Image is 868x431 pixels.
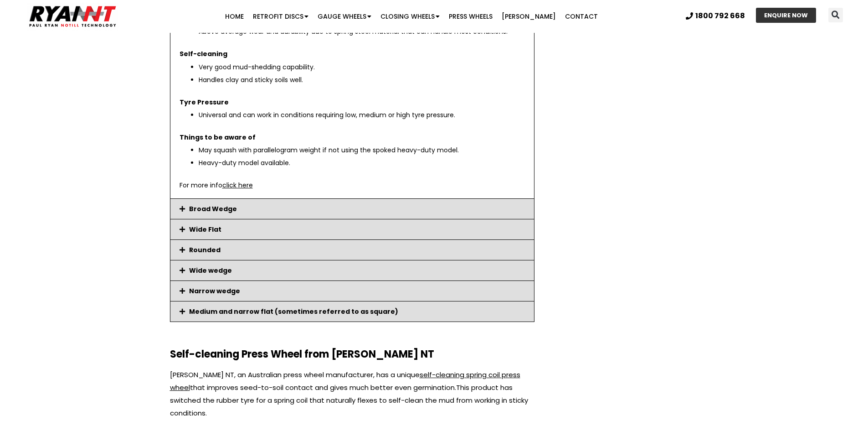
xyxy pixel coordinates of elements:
[170,240,534,260] div: Rounded
[189,307,398,316] a: Medium and narrow flat (sometimes referred to as square)
[170,383,528,418] span: This product has switched the rubber tyre for a spring coil that naturally flexes to self-clean t...
[170,199,534,219] div: Broad Wedge
[180,98,229,107] strong: Tyre Pressure
[170,260,534,280] div: Wide wedge
[497,7,560,26] a: [PERSON_NAME]
[221,7,248,26] a: Home
[695,12,745,20] span: 1800 792 668
[313,7,376,26] a: Gauge Wheels
[189,225,221,234] a: Wide Flat
[199,144,525,156] li: May squash with parallelogram weight if not using the spoked heavy-duty model.
[189,204,237,213] a: Broad Wedge
[222,181,253,190] a: click here
[180,49,227,58] strong: Self-cleaning
[828,8,843,22] div: Search
[180,133,256,142] strong: Things to be aware of
[560,7,602,26] a: Contact
[199,156,525,169] li: Heavy-duty model available.
[168,7,654,26] nav: Menu
[189,245,221,254] a: Rounded
[199,109,525,121] li: Universal and can work in conditions requiring low, medium or high tyre pressure.
[189,266,232,275] a: Wide wedge
[170,281,534,301] div: Narrow wedge
[764,12,808,18] span: ENQUIRE NOW
[170,219,534,239] div: Wide Flat
[170,347,434,361] b: Self-cleaning Press Wheel from [PERSON_NAME] NT
[756,8,816,23] a: ENQUIRE NOW
[27,2,118,31] img: Ryan NT logo
[199,73,525,86] li: Handles clay and sticky soils well.
[170,301,534,322] div: Medium and narrow flat (sometimes referred to as square)
[189,286,240,296] a: Narrow wedge
[199,61,525,73] li: Very good mud-shedding capability.
[170,369,534,420] p: [PERSON_NAME] NT, an Australian press wheel manufacturer, has a unique that improves seed-to-soil...
[376,7,444,26] a: Closing Wheels
[180,179,525,192] p: For more info
[170,370,520,392] a: self-cleaning spring coil press wheel
[686,12,745,20] a: 1800 792 668
[248,7,313,26] a: Retrofit Discs
[444,7,497,26] a: Press Wheels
